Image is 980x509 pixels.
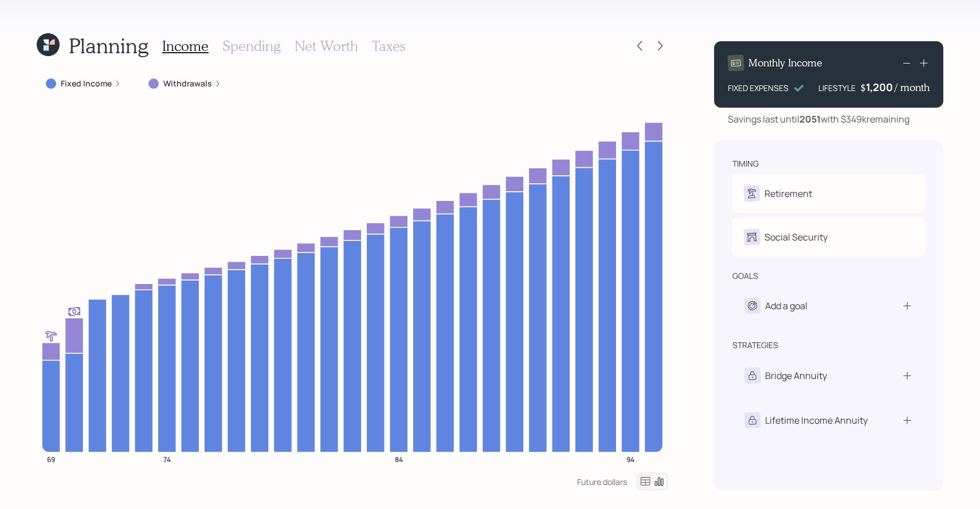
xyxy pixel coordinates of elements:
div: Future dollars [577,476,627,487]
div: Lifetime Income Annuity [765,413,868,427]
h3: Income [162,38,209,54]
tspan: 69 [47,454,55,464]
h4: $ [860,81,866,94]
h4: / month [895,81,930,94]
div: FIXED EXPENSES [728,82,789,94]
label: Fixed Income [61,78,112,89]
div: strategies [732,340,778,351]
h4: Monthly Income [748,57,822,69]
div: Bridge Annuity [765,369,827,382]
div: LIFESTYLE [818,82,856,94]
div: Savings last until with $349k remaining [728,112,910,126]
tspan: 94 [626,454,634,464]
tspan: 74 [163,454,171,464]
div: Retirement [765,187,812,200]
h3: Spending [222,38,281,54]
label: Withdrawals [163,78,212,89]
div: 1,200 [866,80,895,94]
h3: Taxes [372,38,405,54]
div: Social Security [765,230,828,244]
tspan: 84 [395,454,403,464]
b: 2051 [799,113,821,125]
div: goals [732,270,758,282]
div: timing [732,158,759,169]
div: Add a goal [765,299,807,313]
h3: Net Worth [295,38,358,54]
h1: Planning [69,33,148,58]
